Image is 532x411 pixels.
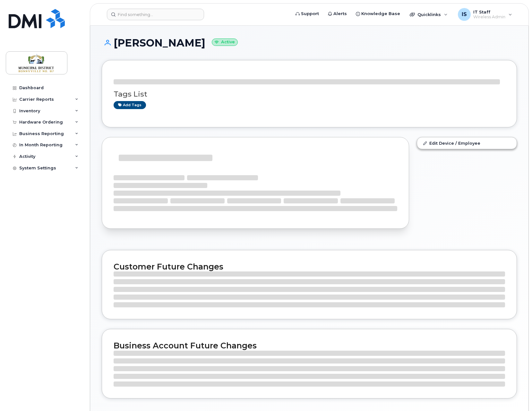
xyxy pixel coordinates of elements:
h2: Business Account Future Changes [114,341,505,350]
h2: Customer Future Changes [114,262,505,271]
a: Add tags [114,101,146,109]
h3: Tags List [114,90,505,98]
small: Active [212,39,238,46]
h1: [PERSON_NAME] [102,37,517,48]
a: Edit Device / Employee [417,137,517,149]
